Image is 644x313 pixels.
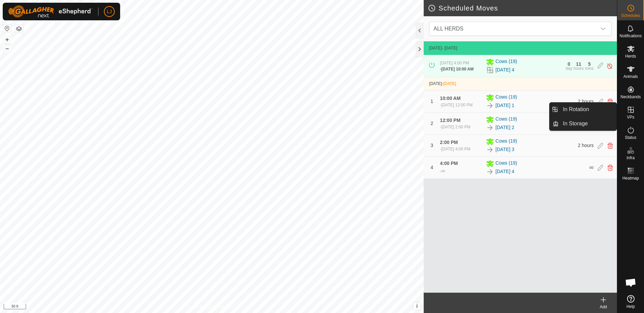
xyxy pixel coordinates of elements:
[559,117,617,130] a: In Storage
[8,5,93,18] img: Gallagher Logo
[429,46,442,50] span: [DATE]
[486,168,494,176] img: To
[3,36,11,44] button: +
[3,24,11,33] button: Reset Map
[495,124,514,131] a: [DATE] 2
[441,67,473,71] span: [DATE] 10:00 AM
[416,303,418,309] span: i
[627,115,634,119] span: VPs
[3,44,11,53] button: –
[495,93,517,102] span: Cows (19)
[550,103,617,116] li: In Rotation
[495,102,514,109] a: [DATE] 1
[495,116,517,124] span: Cows (19)
[440,66,473,72] div: -
[107,8,112,15] span: LJ
[625,54,636,58] span: Herds
[495,138,517,146] span: Cows (19)
[578,143,594,148] span: 2 hours
[495,160,517,168] span: Cows (19)
[442,46,457,50] span: - [DATE]
[620,34,642,38] span: Notifications
[589,164,594,171] span: ∞
[440,146,470,152] div: -
[495,168,514,175] a: [DATE] 4
[495,66,514,74] a: [DATE] 4
[430,165,433,170] span: 4
[440,124,470,130] div: -
[585,66,594,70] div: mins
[185,304,210,310] a: Privacy Policy
[550,117,617,130] li: In Storage
[495,146,514,153] a: [DATE] 3
[625,135,636,140] span: Status
[590,304,617,310] div: Add
[621,14,640,18] span: Schedules
[440,96,461,101] span: 10:00 AM
[563,105,589,113] span: In Rotation
[623,75,638,79] span: Animals
[578,99,594,104] span: 2 hours
[429,81,442,86] span: [DATE]
[441,168,445,174] span: ∞
[626,156,635,160] span: Infra
[574,66,584,70] div: hours
[563,120,588,128] span: In Storage
[588,62,591,66] div: 5
[442,81,456,86] span: -
[430,143,433,148] span: 3
[596,22,610,36] div: dropdown trigger
[440,140,458,145] span: 2:00 PM
[486,146,494,154] img: To
[434,26,463,32] span: ALL HERDS
[486,124,494,132] img: To
[559,103,617,116] a: In Rotation
[486,102,494,110] img: To
[430,121,433,126] span: 2
[440,167,445,175] div: -
[441,103,472,107] span: [DATE] 12:00 PM
[440,161,458,166] span: 4:00 PM
[443,81,456,86] span: [DATE]
[430,99,433,104] span: 1
[495,58,517,66] span: Cows (19)
[15,25,23,33] button: Map Layers
[622,176,639,180] span: Heatmap
[620,95,641,99] span: Neckbands
[413,302,421,310] button: i
[576,62,581,66] div: 11
[606,62,613,69] img: Turn off schedule move
[621,272,641,293] div: Open chat
[428,4,617,12] h2: Scheduled Moves
[219,304,239,310] a: Contact Us
[431,22,596,36] span: ALL HERDS
[440,102,472,108] div: -
[626,305,635,309] span: Help
[440,118,461,123] span: 12:00 PM
[441,125,470,129] span: [DATE] 2:00 PM
[617,292,644,311] a: Help
[441,147,470,151] span: [DATE] 4:00 PM
[565,66,572,70] div: day
[568,62,570,66] div: 0
[440,61,469,65] span: [DATE] 4:00 PM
